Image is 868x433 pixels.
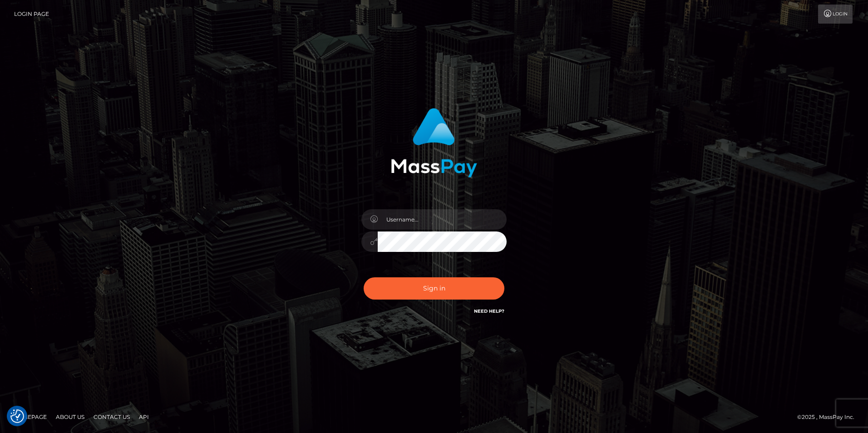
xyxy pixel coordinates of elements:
[52,410,88,424] a: About Us
[10,409,24,423] button: Consent Preferences
[797,412,861,422] div: © 2025 , MassPay Inc.
[378,209,507,230] input: Username...
[10,409,24,423] img: Revisit consent button
[90,410,133,424] a: Contact Us
[135,410,153,424] a: API
[818,5,853,24] a: Login
[364,277,504,300] button: Sign in
[474,308,504,314] a: Need Help?
[14,5,49,24] a: Login Page
[391,108,477,177] img: MassPay Login
[10,410,50,424] a: Homepage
